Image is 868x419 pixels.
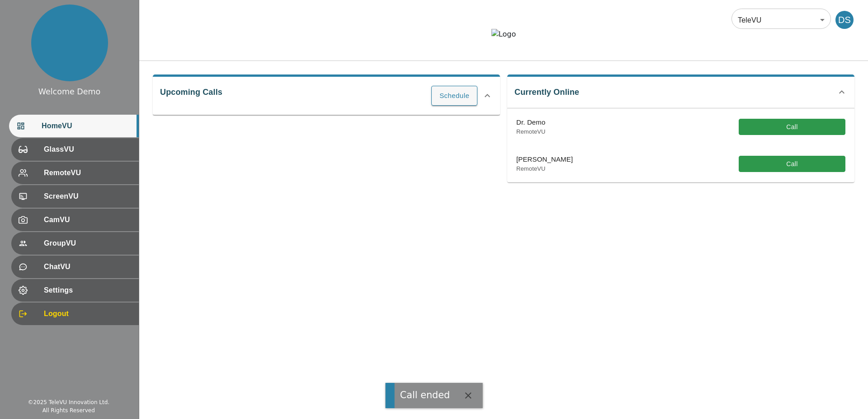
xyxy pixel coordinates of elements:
[739,119,845,135] button: Call
[44,144,132,155] span: GlassVU
[31,5,108,81] img: profile.png
[11,209,139,231] div: CamVU
[11,185,139,208] div: ScreenVU
[11,279,139,302] div: Settings
[11,138,139,161] div: GlassVU
[44,214,132,225] span: CamVU
[491,29,516,40] img: Logo
[731,7,831,33] div: TeleVU
[11,256,139,278] div: ChatVU
[400,388,450,402] div: Call ended
[44,168,132,178] span: RemoteVU
[44,191,132,202] span: ScreenVU
[516,164,573,173] p: RemoteVU
[42,406,95,414] div: All Rights Reserved
[44,238,132,249] span: GroupVU
[44,308,132,319] span: Logout
[431,86,477,106] button: Schedule
[11,232,139,255] div: GroupVU
[38,86,101,98] div: Welcome Demo
[42,121,132,131] span: HomeVU
[9,115,139,137] div: HomeVU
[11,303,139,325] div: Logout
[44,285,132,296] span: Settings
[516,127,546,136] p: RemoteVU
[739,156,845,172] button: Call
[28,398,109,406] div: © 2025 TeleVU Innovation Ltd.
[44,261,132,272] span: ChatVU
[516,154,573,165] p: [PERSON_NAME]
[11,162,139,184] div: RemoteVU
[835,11,854,29] div: DS
[516,117,546,128] p: Dr. Demo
